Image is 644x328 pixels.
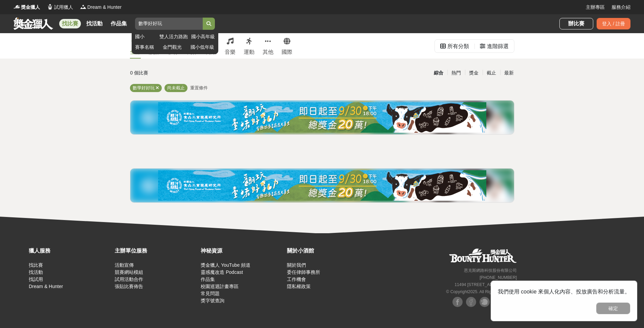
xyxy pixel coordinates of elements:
[14,4,40,11] a: Logo獎金獵人
[466,297,476,307] img: Facebook
[80,4,121,11] a: LogoDream & Hunter
[108,19,130,28] a: 作品集
[287,269,320,275] a: 委任律師事務所
[480,275,517,280] small: [PHONE_NUMBER]
[130,48,141,56] div: 全部
[498,289,630,294] span: 我們使用 cookie 來個人化內容、投放廣告和分析流量。
[163,44,187,51] a: 金門觀光
[115,284,143,289] a: 張貼比賽佈告
[201,298,224,303] a: 獎字號查詢
[287,262,306,268] a: 關於我們
[454,282,517,287] small: 11494 [STREET_ADDRESS] 3 樓
[447,67,465,79] div: 熱門
[190,85,208,90] span: 重置條件
[47,3,53,10] img: Logo
[167,85,185,90] span: 尚未截止
[225,48,236,56] div: 音樂
[158,102,486,133] img: ea6d37ea-8c75-4c97-b408-685919e50f13.jpg
[597,18,630,29] div: 登入 / 註冊
[54,4,73,11] span: 試用獵人
[201,277,215,282] a: 作品集
[159,33,188,40] a: 雙人活力路跑
[287,277,306,282] a: 工作機會
[430,67,447,79] div: 綜合
[282,33,292,59] a: 國際
[287,247,370,255] div: 關於小酒館
[201,247,283,255] div: 神秘資源
[483,67,500,79] div: 截止
[29,269,43,275] a: 找活動
[87,4,121,11] span: Dream & Hunter
[59,19,81,28] a: 找比賽
[191,44,215,51] a: 國小低年級
[191,33,215,40] a: 國小高年級
[559,18,593,29] a: 辦比賽
[263,33,273,59] a: 其他
[115,262,134,268] a: 活動宣傳
[487,40,509,53] div: 進階篩選
[201,262,250,268] a: 獎金獵人 YouTube 頻道
[201,269,243,275] a: 靈感魔改造 Podcast
[115,277,143,282] a: 試用活動合作
[586,4,605,11] a: 主辦專區
[465,67,483,79] div: 獎金
[80,3,87,10] img: Logo
[201,284,239,289] a: 校園巡迴計畫專區
[115,247,197,255] div: 主辦單位服務
[29,247,111,255] div: 獵人服務
[115,269,143,275] a: 競賽網站模組
[14,3,20,10] img: Logo
[158,170,486,201] img: 0721bdb2-86f1-4b3e-8aa4-d67e5439bccf.jpg
[29,262,43,268] a: 找比賽
[29,277,43,282] a: 找試用
[130,67,258,79] div: 0 個比賽
[612,4,630,11] a: 服務介紹
[133,85,155,90] span: 數學好好玩
[464,268,517,273] small: 恩克斯網路科技股份有限公司
[596,303,630,314] button: 確定
[47,4,73,11] a: Logo試用獵人
[84,19,105,28] a: 找活動
[480,297,490,307] img: Plurk
[21,4,40,11] span: 獎金獵人
[287,284,311,289] a: 隱私權政策
[29,284,63,289] a: Dream & Hunter
[130,33,141,59] a: 全部
[447,40,469,53] div: 所有分類
[135,44,159,51] a: 賽事名稱
[452,297,463,307] img: Facebook
[244,48,254,56] div: 運動
[135,18,203,30] input: 全球自行車設計比賽
[244,33,254,59] a: 運動
[201,291,220,296] a: 常見問題
[500,67,518,79] div: 最新
[263,48,273,56] div: 其他
[225,33,236,59] a: 音樂
[446,289,517,294] small: © Copyright 2025 . All Rights Reserved.
[135,33,156,40] a: 國小
[282,48,292,56] div: 國際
